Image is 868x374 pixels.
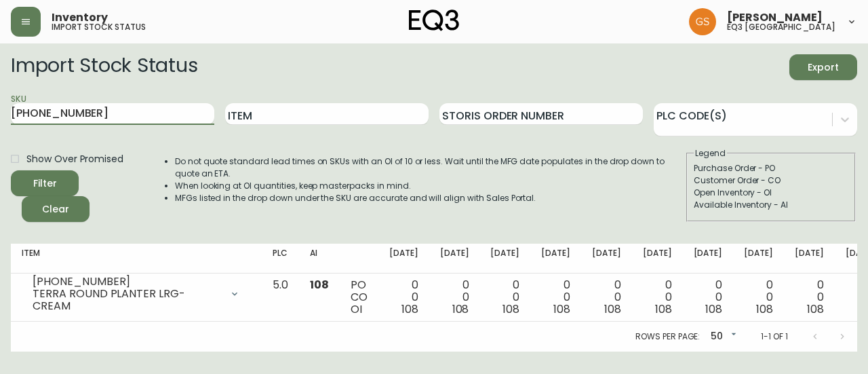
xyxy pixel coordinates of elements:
[689,8,716,35] img: 6b403d9c54a9a0c30f681d41f5fc2571
[643,279,672,316] div: 0 0
[175,192,685,204] li: MFGs listed in the drop down under the SKU are accurate and will align with Sales Portal.
[351,301,362,317] span: OI
[727,23,835,31] h5: eq3 [GEOGRAPHIC_DATA]
[401,301,418,317] span: 108
[52,12,108,23] span: Inventory
[530,244,581,274] th: [DATE]
[655,301,672,317] span: 108
[683,244,734,274] th: [DATE]
[705,326,739,348] div: 50
[33,276,221,288] div: [PHONE_NUMBER]
[756,301,773,317] span: 108
[744,279,773,316] div: 0 0
[592,279,621,316] div: 0 0
[694,162,848,174] div: Purchase Order - PO
[378,244,429,274] th: [DATE]
[761,331,788,343] p: 1-1 of 1
[581,244,632,274] th: [DATE]
[389,279,418,316] div: 0 0
[452,301,469,317] span: 108
[541,279,570,316] div: 0 0
[262,274,299,322] td: 5.0
[694,187,848,199] div: Open Inventory - OI
[409,10,459,31] img: logo
[351,279,368,316] div: PO CO
[11,170,79,196] button: Filter
[604,301,621,317] span: 108
[789,54,857,80] button: Export
[502,301,519,317] span: 108
[175,155,685,180] li: Do not quote standard lead times on SKUs with an OI of 10 or less. Wait until the MFG date popula...
[490,279,519,316] div: 0 0
[635,331,700,343] p: Rows per page:
[800,59,846,76] span: Export
[632,244,683,274] th: [DATE]
[807,301,824,317] span: 108
[262,244,299,274] th: PLC
[705,301,722,317] span: 108
[310,277,329,293] span: 108
[33,288,221,312] div: TERRA ROUND PLANTER LRG-CREAM
[784,244,835,274] th: [DATE]
[52,23,146,31] h5: import stock status
[175,180,685,192] li: When looking at OI quantities, keep masterpacks in mind.
[479,244,530,274] th: [DATE]
[440,279,469,316] div: 0 0
[795,279,824,316] div: 0 0
[11,244,262,274] th: Item
[11,54,197,80] h2: Import Stock Status
[429,244,480,274] th: [DATE]
[694,174,848,187] div: Customer Order - CO
[299,244,340,274] th: AI
[553,301,570,317] span: 108
[733,244,784,274] th: [DATE]
[22,279,251,309] div: [PHONE_NUMBER]TERRA ROUND PLANTER LRG-CREAM
[22,196,90,222] button: Clear
[694,279,723,316] div: 0 0
[694,199,848,211] div: Available Inventory - AI
[33,201,79,218] span: Clear
[694,147,727,160] legend: Legend
[26,152,123,166] span: Show Over Promised
[727,12,823,23] span: [PERSON_NAME]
